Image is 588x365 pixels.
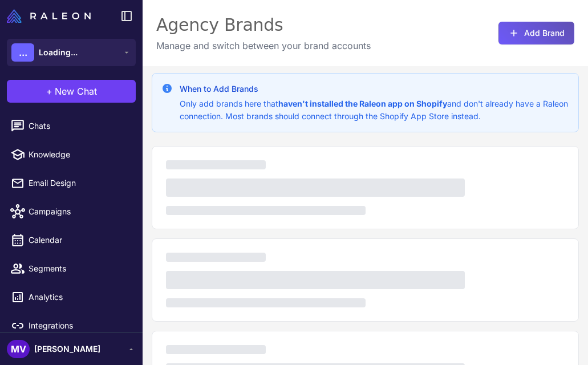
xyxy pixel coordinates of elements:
[180,83,569,95] h3: When to Add Brands
[29,262,129,275] span: Segments
[5,143,138,167] a: Knowledge
[29,148,129,161] span: Knowledge
[11,43,34,62] div: ...
[29,291,129,303] span: Analytics
[5,228,138,252] a: Calendar
[5,114,138,138] a: Chats
[180,98,569,123] p: Only add brands here that and don't already have a Raleon connection. Most brands should connect ...
[5,257,138,281] a: Segments
[29,120,129,132] span: Chats
[5,314,138,338] a: Integrations
[39,46,78,59] span: Loading...
[5,285,138,309] a: Analytics
[498,22,574,44] button: Add Brand
[46,84,52,98] span: +
[55,84,97,98] span: New Chat
[7,9,91,23] img: Raleon Logo
[29,234,129,246] span: Calendar
[7,39,136,66] button: ...Loading...
[278,99,447,108] strong: haven't installed the Raleon app on Shopify
[7,9,95,23] a: Raleon Logo
[5,200,138,224] a: Campaigns
[156,39,371,52] p: Manage and switch between your brand accounts
[34,343,100,355] span: [PERSON_NAME]
[29,205,129,218] span: Campaigns
[7,340,30,358] div: MV
[29,177,129,189] span: Email Design
[156,14,371,36] div: Agency Brands
[29,319,129,332] span: Integrations
[7,80,136,103] button: +New Chat
[5,171,138,195] a: Email Design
